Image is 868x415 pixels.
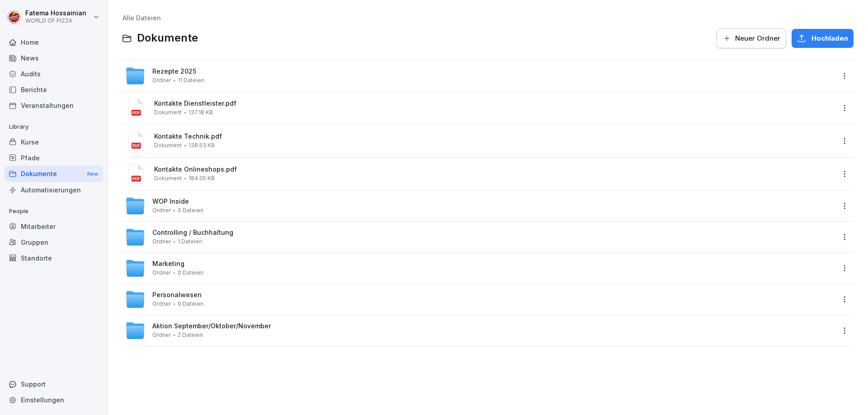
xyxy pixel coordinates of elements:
[152,270,171,276] span: Ordner
[5,166,103,182] div: Dokumente
[152,238,171,245] span: Ordner
[152,77,171,84] span: Ordner
[5,219,103,234] a: Mitarbeiter
[5,166,103,182] a: DokumenteNew
[792,29,854,48] button: Hochladen
[178,301,203,307] span: 0 Dateien
[5,204,103,219] p: People
[5,34,103,50] a: Home
[152,332,171,338] span: Ordner
[717,28,786,48] button: Neuer Ordner
[5,82,103,98] a: Berichte
[189,175,215,182] span: 184.05 KB
[85,169,100,179] div: New
[154,109,182,116] span: Dokument
[189,109,213,116] span: 137.18 KB
[152,229,233,237] span: Controlling / Buchhaltung
[178,332,203,338] span: 2 Dateien
[154,142,182,149] span: Dokument
[189,142,215,149] span: 138.53 KB
[137,32,198,45] span: Dokumente
[154,166,835,173] span: Kontakte Onlineshops.pdf
[5,66,103,82] a: Audits
[178,207,203,214] span: 0 Dateien
[5,250,103,266] a: Standorte
[5,50,103,66] a: News
[125,196,835,216] a: WOP InsideOrdner0 Dateien
[152,260,184,268] span: Marketing
[152,301,171,307] span: Ordner
[152,207,171,214] span: Ordner
[123,14,161,22] a: Alle Dateien
[152,322,271,330] span: Aktion September/Oktober/November
[25,18,86,24] p: WORLD OF PIZZA
[735,33,780,43] span: Neuer Ordner
[125,227,835,247] a: Controlling / BuchhaltungOrdner1 Dateien
[811,33,848,43] span: Hochladen
[5,120,103,134] p: Library
[5,182,103,198] a: Automatisierungen
[5,98,103,113] a: Veranstaltungen
[154,175,182,182] span: Dokument
[152,198,189,205] span: WOP Inside
[5,234,103,250] a: Gruppen
[152,68,196,75] span: Rezepte 2025
[5,134,103,150] a: Kurse
[178,77,204,84] span: 11 Dateien
[125,321,835,340] a: Aktion September/Oktober/NovemberOrdner2 Dateien
[125,258,835,278] a: MarketingOrdner0 Dateien
[5,392,103,408] a: Einstellungen
[125,66,835,86] a: Rezepte 2025Ordner11 Dateien
[154,133,835,140] span: Kontakte Technik.pdf
[154,100,835,107] span: Kontakte Dienstleister.pdf
[178,270,203,276] span: 0 Dateien
[125,289,835,309] a: PersonalwesenOrdner0 Dateien
[178,238,202,245] span: 1 Dateien
[5,150,103,166] a: Pfade
[5,376,103,392] div: Support
[152,291,202,299] span: Personalwesen
[25,9,86,17] p: Fatema Hossainian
